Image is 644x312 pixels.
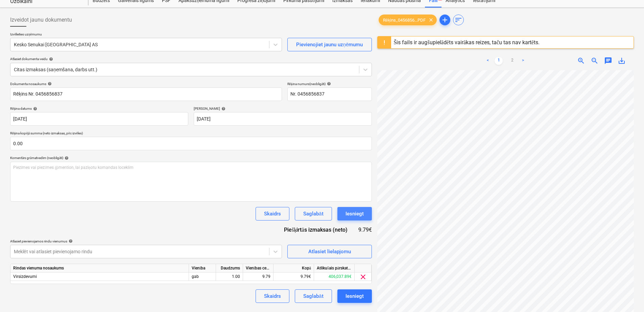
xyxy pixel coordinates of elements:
div: Pievienojiet jaunu uzņēmumu [296,40,363,49]
div: Komentārs grāmatvedim (neobligāti) [10,156,372,160]
div: Atlikušais pārskatītais budžets [314,264,355,272]
a: Page 1 is your current page [495,57,503,65]
span: chat [604,57,612,65]
div: Iesniegt [345,209,364,218]
div: Saglabāt [303,209,323,218]
div: Iesniegt [345,292,364,301]
span: help [63,156,69,160]
span: Izveidot jaunu dokumentu [10,16,72,24]
button: Skaidrs [256,207,289,220]
div: Saglabāt [303,292,323,301]
input: Rēķina numurs [287,87,372,101]
div: Vienība [189,264,216,272]
div: Šis fails ir augšupielādēts vairākas reizes, taču tas nav kartēts. [394,39,540,46]
button: Iesniegt [337,289,372,303]
div: 406,037.89€ [314,272,355,281]
div: Dokumenta nosaukums [10,82,282,86]
span: save_alt [618,57,626,65]
input: Izpildes datums nav norādīts [194,112,372,126]
iframe: Chat Widget [610,280,644,312]
button: Atlasiet lielapjomu [287,245,372,258]
span: zoom_out [591,57,599,65]
div: Piešķirtās izmaksas (neto) [279,226,358,234]
span: add [441,16,449,24]
div: 9.79€ [358,226,372,234]
div: [PERSON_NAME] [194,106,372,111]
button: Iesniegt [337,207,372,220]
div: gab [189,272,216,281]
button: Saglabāt [295,289,332,303]
span: clear [427,16,435,24]
input: Dokumenta nosaukums [10,87,282,101]
div: Rēķina numurs (neobligāti) [287,82,372,86]
span: help [32,107,37,111]
p: Izvēlieties uzņēmumu [10,32,282,38]
div: 1.00 [219,272,240,281]
span: zoom_in [577,57,585,65]
span: help [67,239,73,243]
span: sort [454,16,462,24]
button: Pievienojiet jaunu uzņēmumu [287,38,372,51]
span: Virsizdevumi [13,274,37,279]
p: Rēķina kopējā summa (neto izmaksas, pēc izvēles) [10,131,372,137]
a: Page 2 [508,57,516,65]
span: Rēķins_0456856...PDF [379,18,430,23]
input: Rēķina kopējā summa (neto izmaksas, pēc izvēles) [10,137,372,150]
div: Skaidrs [264,209,281,218]
div: Rēķina datums [10,106,188,111]
div: Atlasiet lielapjomu [308,247,351,256]
span: help [46,82,52,86]
input: Rēķina datums nav norādīts [10,112,188,126]
span: clear [359,273,367,281]
div: Kopā [273,264,314,272]
div: Skaidrs [264,292,281,301]
span: help [326,82,331,86]
button: Saglabāt [295,207,332,220]
div: 9.79 [246,272,270,281]
div: Atlasiet dokumenta veidu [10,57,372,61]
div: Vienības cena [243,264,273,272]
div: Rindas vienuma nosaukums [10,264,189,272]
span: help [48,57,53,61]
span: help [220,107,225,111]
a: Next page [519,57,527,65]
div: Rēķins_0456856...PDF [379,15,437,25]
button: Skaidrs [256,289,289,303]
div: 9.79€ [273,272,314,281]
div: Atlasiet pievienojamos rindu vienumus [10,239,282,243]
div: Daudzums [216,264,243,272]
a: Previous page [484,57,492,65]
